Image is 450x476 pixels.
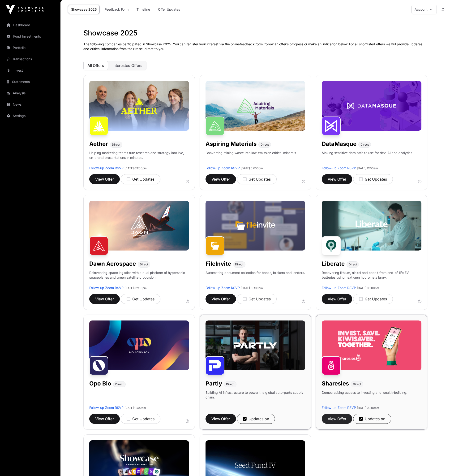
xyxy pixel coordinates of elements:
img: FileInvite [206,236,224,255]
h1: Opo Bio [89,380,111,387]
div: Updates on [359,416,385,422]
a: Follow-up Zoom RSVP [322,166,356,170]
button: Interested Offers [108,61,146,70]
span: View Offer [328,296,346,302]
img: Aspiring Materials [206,117,224,135]
button: Get Updates [121,294,160,304]
span: [DATE] 03:00pm [357,286,379,290]
button: View Offer [322,174,352,184]
img: Aether-Banner.jpg [89,81,189,131]
h1: Sharesies [322,380,349,387]
a: Follow-up Zoom RSVP [89,286,124,290]
button: Updates on [237,414,275,424]
img: Partly [206,356,224,375]
img: File-Invite-Banner.jpg [206,201,305,251]
button: Account [411,5,437,14]
img: Opo-Bio-Banner.jpg [89,320,189,370]
span: Direct [261,143,269,147]
a: Follow-up Zoom RSVP [322,406,356,410]
button: View Offer [206,174,236,184]
span: View Offer [211,416,230,422]
a: Offer Updates [155,5,183,14]
span: Direct [360,143,369,147]
a: feedback form [240,42,263,46]
span: Direct [112,143,120,147]
span: Direct [115,382,124,386]
p: Recovering lithium, nickel and cobalt from end-of-life EV batteries using next-gen hydrometallurgy. [322,270,421,286]
p: The following companies participated in Showcase 2025. You can register your interest via the onl... [83,42,427,51]
button: View Offer [206,414,236,424]
span: View Offer [211,176,230,182]
a: Feedback Form [102,5,132,14]
button: View Offer [322,414,352,424]
p: Building AI infrastructure to power the global auto-parts supply chain. [206,390,305,405]
div: Updates on [243,416,269,422]
iframe: Chat Widget [426,453,450,476]
img: Sharesies [322,356,341,375]
img: Opo Bio [89,356,108,375]
span: View Offer [95,176,114,182]
span: All Offers [87,63,104,68]
div: Get Updates [127,176,154,182]
h1: Showcase 2025 [83,29,427,37]
p: Democratising access to investing and wealth-building. [322,390,407,405]
span: [DATE] 03:00pm [124,166,147,170]
img: DataMasque-Banner.jpg [322,81,421,131]
a: Follow-up Zoom RSVP [206,166,240,170]
div: Get Updates [243,176,271,182]
span: View Offer [95,296,114,302]
a: News [4,99,57,110]
p: Making sensitive data safe to use for dev, AI and analytics. [322,151,413,166]
img: Aspiring-Banner.jpg [206,81,305,131]
a: Follow-up Zoom RSVP [89,406,124,410]
p: Converting mining waste into low-emission critical minerals. [206,151,297,166]
h1: Dawn Aerospace [89,260,136,268]
button: View Offer [206,294,236,304]
span: Direct [140,263,148,266]
img: Partly-Banner.jpg [206,320,305,370]
span: [DATE] 02:00pm [124,286,147,290]
div: Get Updates [359,176,387,182]
span: Direct [235,263,243,266]
button: View Offer [89,294,120,304]
button: View Offer [89,414,120,424]
span: View Offer [211,296,230,302]
a: Fund Investments [4,31,57,42]
span: [DATE] 11:00am [357,166,378,170]
h1: Partly [206,380,222,387]
button: All Offers [83,61,108,70]
img: Liberate-Banner.jpg [322,201,421,251]
p: Helping marketing teams turn research and strategy into live, on-brand presentations in minutes. [89,151,189,166]
div: Get Updates [243,296,271,302]
a: Statements [4,77,57,87]
div: Get Updates [127,416,154,422]
img: Dawn Aerospace [89,236,108,255]
img: Sharesies-Banner.jpg [322,320,421,370]
img: Liberate [322,236,341,255]
span: Interested Offers [112,63,142,68]
a: Timeline [133,5,153,14]
a: Showcase 2025 [68,5,100,14]
span: [DATE] 03:00pm [357,406,379,410]
button: Get Updates [353,294,393,304]
button: Get Updates [121,174,160,184]
button: Get Updates [121,414,160,424]
a: Follow-up Zoom RSVP [322,286,356,290]
div: Get Updates [359,296,387,302]
span: [DATE] 02:00pm [241,166,263,170]
h1: DataMasque [322,140,356,148]
button: View Offer [322,294,352,304]
img: Icehouse Ventures Logo [6,5,43,14]
img: DataMasque [322,117,341,135]
button: Get Updates [353,174,393,184]
button: Updates on [353,414,391,424]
